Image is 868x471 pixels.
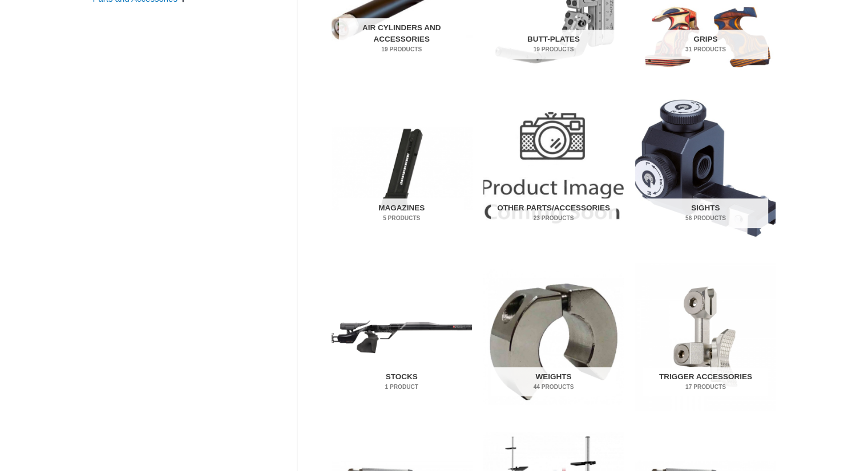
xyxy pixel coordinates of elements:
img: Trigger Accessories [635,263,776,410]
h2: Sights [643,198,768,228]
mark: 1 Product [339,383,464,391]
a: Visit product category Magazines [332,95,472,242]
mark: 56 Products [643,214,768,222]
h2: Trigger Accessories [643,367,768,397]
img: Stocks [332,263,472,410]
mark: 17 Products [643,383,768,391]
h2: Butt-Plates [491,30,616,59]
a: Visit product category Weights [483,263,624,410]
h2: Stocks [339,367,464,397]
a: Visit product category Stocks [332,263,472,410]
h2: Grips [643,30,768,59]
a: Visit product category Other Parts/Accessories [483,95,624,242]
mark: 19 Products [339,45,464,54]
h2: Magazines [339,198,464,228]
img: Weights [483,263,624,410]
img: Magazines [332,95,472,242]
h2: Weights [491,367,616,397]
mark: 5 Products [339,214,464,222]
a: Visit product category Trigger Accessories [635,263,776,410]
img: Other Parts/Accessories [483,95,624,242]
mark: 19 Products [491,45,616,54]
h2: Other Parts/Accessories [491,198,616,228]
mark: 44 Products [491,383,616,391]
mark: 23 Products [491,214,616,222]
img: Sights [635,95,776,242]
mark: 31 Products [643,45,768,54]
a: Visit product category Sights [635,95,776,242]
h2: Air Cylinders and Accessories [339,18,464,59]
